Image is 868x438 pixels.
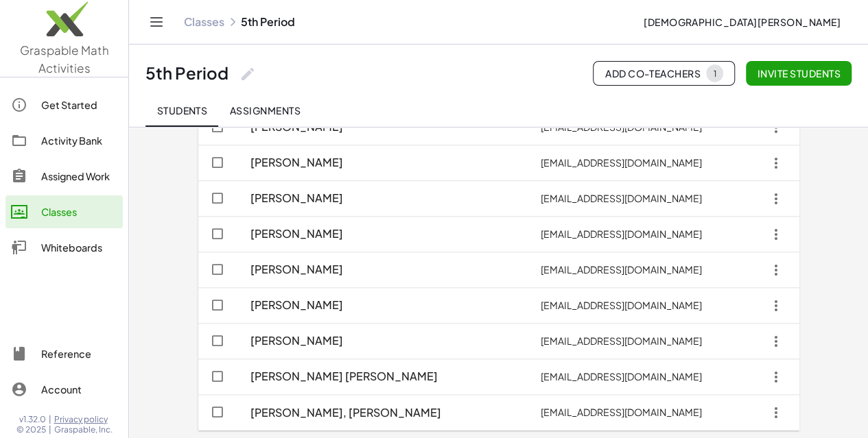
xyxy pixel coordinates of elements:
[538,228,705,240] span: [EMAIL_ADDRESS][DOMAIN_NAME]
[41,345,117,362] div: Reference
[49,424,51,435] span: |
[632,10,852,34] button: [DEMOGRAPHIC_DATA][PERSON_NAME]
[54,424,113,435] span: Graspable, Inc.
[643,16,841,28] span: [DEMOGRAPHIC_DATA][PERSON_NAME]
[250,369,438,384] span: [PERSON_NAME] [PERSON_NAME]
[713,69,716,79] div: 1
[41,97,117,113] div: Get Started
[5,160,123,193] a: Assigned Work
[5,124,123,157] a: Activity Bank
[41,132,117,149] div: Activity Bank
[250,298,343,313] span: [PERSON_NAME]
[538,370,705,382] span: [EMAIL_ADDRESS][DOMAIN_NAME]
[250,334,343,348] span: [PERSON_NAME]
[5,373,123,406] a: Account
[49,414,51,425] span: |
[250,406,441,420] span: [PERSON_NAME], [PERSON_NAME]
[19,414,46,425] span: v1.32.0
[538,156,705,169] span: [EMAIL_ADDRESS][DOMAIN_NAME]
[145,11,167,33] button: Toggle navigation
[5,337,123,370] a: Reference
[250,156,343,170] span: [PERSON_NAME]
[250,227,343,241] span: [PERSON_NAME]
[593,61,735,86] button: Add Co-Teachers1
[538,263,705,276] span: [EMAIL_ADDRESS][DOMAIN_NAME]
[538,334,705,347] span: [EMAIL_ADDRESS][DOMAIN_NAME]
[538,192,705,204] span: [EMAIL_ADDRESS][DOMAIN_NAME]
[538,299,705,311] span: [EMAIL_ADDRESS][DOMAIN_NAME]
[156,104,207,117] span: Students
[5,231,123,264] a: Whiteboards
[250,191,343,206] span: [PERSON_NAME]
[145,62,228,84] div: 5th Period
[20,42,109,75] span: Graspable Math Activities
[5,88,123,121] a: Get Started
[250,263,343,277] span: [PERSON_NAME]
[54,414,113,425] a: Privacy policy
[757,67,841,80] span: Invite students
[229,104,301,117] span: Assignments
[16,424,46,435] span: © 2025
[41,168,117,184] div: Assigned Work
[41,381,117,398] div: Account
[605,64,723,82] span: Add Co-Teachers
[746,61,852,86] button: Invite students
[184,15,224,29] a: Classes
[41,204,117,220] div: Classes
[41,239,117,256] div: Whiteboards
[5,195,123,228] a: Classes
[538,406,705,418] span: [EMAIL_ADDRESS][DOMAIN_NAME]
